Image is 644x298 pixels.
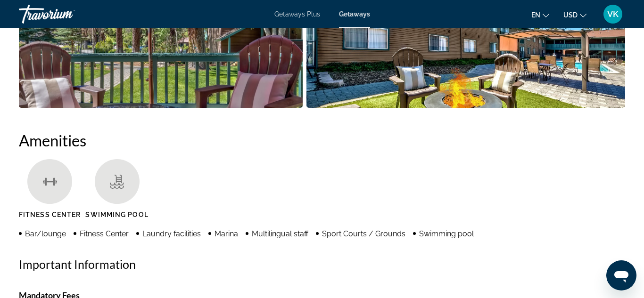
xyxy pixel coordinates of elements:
span: Fitness Center [80,229,129,238]
span: Fitness Center [19,211,81,218]
h2: Amenities [19,131,625,150]
span: Marina [215,229,238,238]
button: User Menu [601,4,625,24]
span: Bar/lounge [25,229,66,238]
span: en [531,11,540,19]
span: Sport Courts / Grounds [322,229,405,238]
button: Change language [531,8,549,22]
span: Multilingual staff [252,229,308,238]
a: Travorium [19,2,113,26]
button: Change currency [563,8,586,22]
a: Getaways Plus [274,10,320,18]
h2: Important Information [19,257,625,271]
iframe: Button to launch messaging window [606,260,636,290]
span: Laundry facilities [142,229,201,238]
span: Swimming pool [419,229,474,238]
span: Swimming Pool [85,211,148,218]
span: VK [607,9,619,19]
span: USD [563,11,578,19]
a: Getaways [339,10,370,18]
